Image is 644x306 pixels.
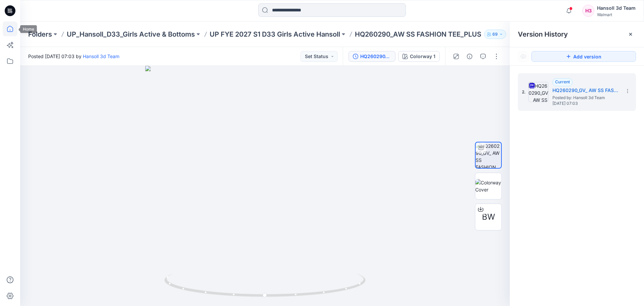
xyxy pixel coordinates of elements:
div: H3 [582,5,594,17]
span: Posted [DATE] 07:03 by [28,53,119,60]
p: HQ260290_AW SS FASHION TEE_PLUS [355,30,481,39]
span: Version History [518,30,568,38]
span: 2. [522,89,526,95]
h5: HQ260290_GV_ AW SS FASHION TEE _PLUS [552,86,620,94]
div: Walmart [597,12,636,17]
button: Add version [531,51,636,62]
img: Colorway Cover [475,179,501,193]
a: UP FYE 2027 S1 D33 Girls Active Hansoll [210,30,340,39]
div: HQ260290_GV_ AW SS FASHION TEE _PLUS [360,53,391,60]
button: Details [464,51,475,62]
a: UP_Hansoll_D33_Girls Active & Bottoms [67,30,195,39]
span: Posted by: Hansoll 3d Team [552,94,620,101]
button: 69 [484,30,506,39]
img: HQ260290_GV_ AW SS FASHION TEE _PLUS [528,82,548,102]
span: BW [482,211,495,223]
button: HQ260290_GV_ AW SS FASHION TEE _PLUS [348,51,395,62]
span: [DATE] 07:03 [552,101,620,106]
button: Close [628,32,633,37]
span: Current [555,79,570,84]
img: HQ260290_GV_ AW SS FASHION TEE _PLUS [476,142,501,168]
button: Colorway 1 [398,51,440,62]
a: Hansoll 3d Team [83,53,119,59]
p: 69 [492,31,498,38]
button: Show Hidden Versions [518,51,529,62]
div: Hansoll 3d Team [597,4,636,12]
a: Folders [28,30,52,39]
div: Colorway 1 [410,53,435,60]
